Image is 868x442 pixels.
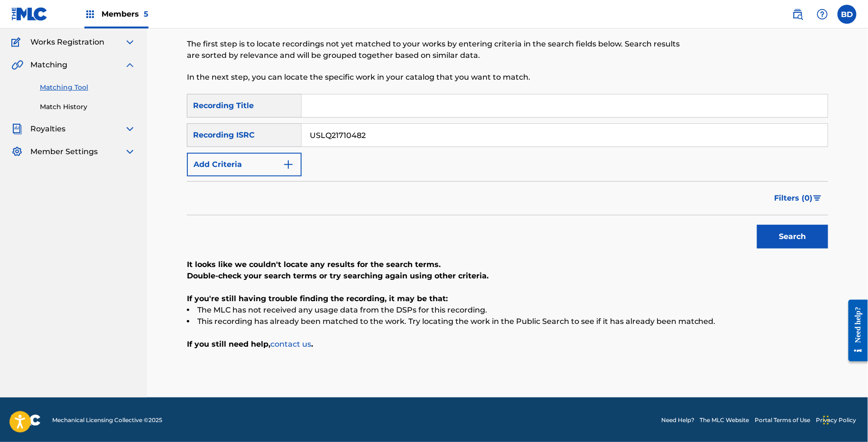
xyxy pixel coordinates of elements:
[788,5,807,24] a: Public Search
[11,123,23,135] img: Royalties
[757,225,828,249] button: Search
[187,72,681,83] p: In the next step, you can locate the specific work in your catalog that you want to match.
[792,9,803,20] img: search
[838,5,857,24] div: User Menu
[769,186,828,210] button: Filters (0)
[30,123,65,135] span: Royalties
[102,9,148,19] span: Members
[187,94,828,253] form: Search Form
[187,153,302,176] button: Add Criteria
[270,340,311,349] a: contact us
[187,259,828,270] p: It looks like we couldn't locate any results for the search terms.
[124,37,136,48] img: expand
[661,416,694,424] a: Need Help?
[755,416,811,424] a: Portal Terms of Use
[187,270,828,282] p: Double-check your search terms or try searching again using other criteria.
[283,159,294,170] img: 9d2ae6d4665cec9f34b9.svg
[813,5,832,24] div: Help
[813,195,822,201] img: filter
[124,123,136,135] img: expand
[817,9,828,20] img: help
[11,146,23,157] img: Member Settings
[816,416,857,424] a: Privacy Policy
[11,37,24,48] img: Works Registration
[30,59,67,71] span: Matching
[84,9,96,20] img: Top Rightsholders
[11,414,41,426] img: logo
[187,293,828,304] p: If you're still having trouble finding the recording, it may be that:
[144,9,148,18] span: 5
[841,292,868,368] iframe: Resource Center
[30,146,98,157] span: Member Settings
[30,37,104,48] span: Works Registration
[40,83,136,92] a: Matching Tool
[52,416,162,424] span: Mechanical Licensing Collective © 2025
[823,406,829,434] div: Drag
[187,339,828,350] p: If you still need help, .
[124,59,136,71] img: expand
[40,102,136,112] a: Match History
[11,59,23,71] img: Matching
[821,396,868,442] iframe: Chat Widget
[700,416,749,424] a: The MLC Website
[11,7,48,21] img: MLC Logo
[124,146,136,157] img: expand
[775,193,813,204] span: Filters ( 0 )
[187,304,828,316] li: The MLC has not received any usage data from the DSPs for this recording.
[187,38,681,61] p: The first step is to locate recordings not yet matched to your works by entering criteria in the ...
[187,316,828,327] li: This recording has already been matched to the work. Try locating the work in the Public Search t...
